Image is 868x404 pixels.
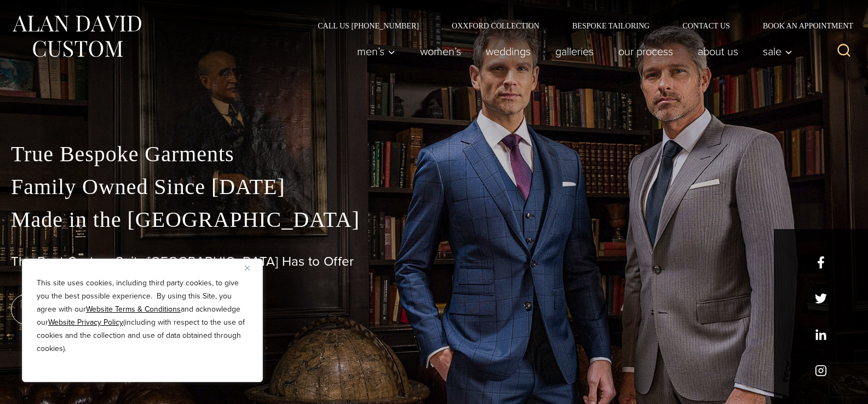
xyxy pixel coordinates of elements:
span: Men’s [357,46,395,57]
nav: Secondary Navigation [301,22,857,30]
img: Alan David Custom [11,12,142,61]
a: weddings [474,40,543,62]
img: Close [245,266,250,271]
a: book an appointment [11,294,164,325]
button: Close [245,261,258,274]
p: This site uses cookies, including third party cookies, to give you the best possible experience. ... [37,277,248,355]
a: Contact Us [666,22,746,30]
nav: Primary Navigation [345,40,798,62]
a: Website Privacy Policy [48,317,123,328]
button: View Search Form [831,38,857,65]
a: Women’s [408,40,474,62]
a: Our Process [606,40,686,62]
a: About Us [686,40,751,62]
a: Oxxford Collection [435,22,556,30]
span: Sale [763,46,792,57]
a: Book an Appointment [746,22,857,30]
p: True Bespoke Garments Family Owned Since [DATE] Made in the [GEOGRAPHIC_DATA] [11,138,857,236]
a: Galleries [543,40,606,62]
h1: The Best Custom Suits [GEOGRAPHIC_DATA] Has to Offer [11,254,857,270]
a: Website Terms & Conditions [86,303,181,315]
a: Call Us [PHONE_NUMBER] [301,22,435,30]
a: Bespoke Tailoring [556,22,666,30]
